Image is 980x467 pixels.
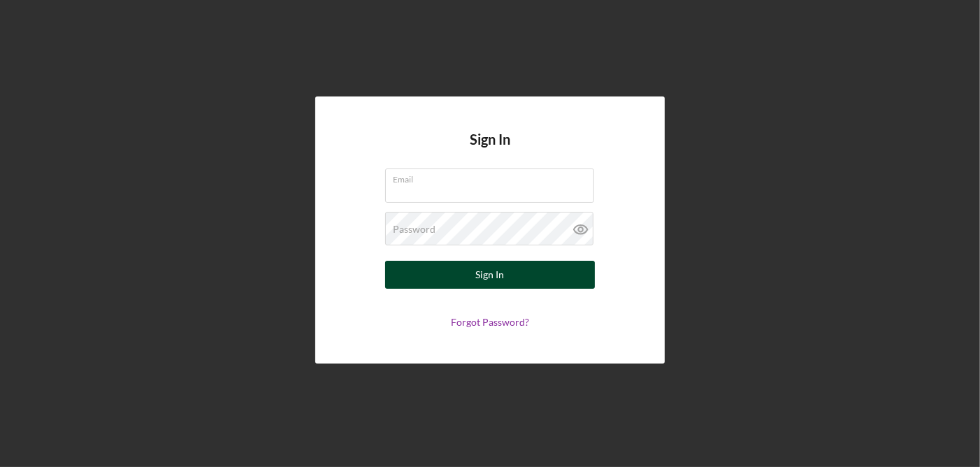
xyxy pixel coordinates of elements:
[451,316,529,328] a: Forgot Password?
[385,261,595,289] button: Sign In
[476,261,505,289] div: Sign In
[393,169,594,185] label: Email
[393,224,435,235] label: Password
[470,131,510,168] h4: Sign In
